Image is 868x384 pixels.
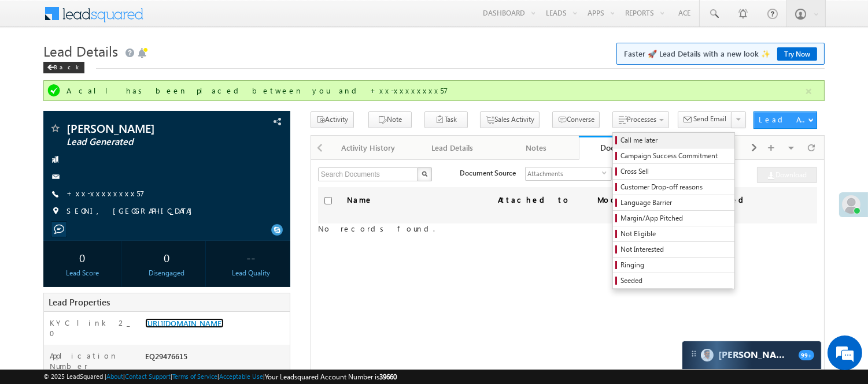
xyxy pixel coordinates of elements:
[526,167,602,180] span: Attachments
[613,211,734,226] a: Margin/App Pitched
[20,61,49,76] img: d_60004797649_company_0_60004797649
[368,111,412,128] button: Note
[318,167,419,181] input: Search Documents
[341,195,379,204] span: Name
[757,167,817,183] a: Download
[46,247,118,268] div: 0
[219,372,263,380] a: Acceptable Use
[326,136,410,160] a: Activity History
[67,122,220,134] span: [PERSON_NAME]
[420,141,484,155] div: Lead Details
[754,111,817,129] button: Lead Actions
[579,136,663,160] a: Documents
[620,275,730,286] span: Seeded
[627,115,656,124] span: Processes
[67,85,804,96] div: A call has been placed between you and +xx-xxxxxxxx57
[43,61,90,71] a: Back
[612,111,669,128] button: Processes
[613,258,734,273] a: Ringing
[49,296,110,308] span: Lead Properties
[43,371,397,382] span: © 2025 LeadSquared | | | | |
[318,223,817,234] label: No records found.
[50,351,133,371] label: Application Number
[620,182,730,192] span: Customer Drop-off reasons
[324,197,332,204] input: Check all records
[494,136,578,160] a: Notes
[620,229,730,239] span: Not Eligible
[613,148,734,163] a: Campaign Success Commitment
[613,195,734,210] a: Language Barrier
[43,62,84,73] div: Back
[125,372,171,380] a: Contact Support
[597,195,683,204] span: Modified On
[602,170,611,176] span: select
[613,273,734,288] a: Seeded
[157,299,210,315] em: Start Chat
[620,135,730,146] span: Call me later
[624,48,817,59] span: Faster 🚀 Lead Details with a new look ✨
[145,318,224,328] a: [URL][DOMAIN_NAME]
[777,47,817,61] a: Try Now
[215,247,287,268] div: --
[620,244,730,255] span: Not Interested
[718,349,793,360] span: Carter
[682,341,822,370] div: carter-dragCarter[PERSON_NAME]99+
[43,42,118,60] span: Lead Details
[50,318,133,338] label: KYC link 2_0
[67,206,198,217] span: SEONI, [GEOGRAPHIC_DATA]
[379,372,397,381] span: 39660
[620,260,730,270] span: Ringing
[190,6,217,33] div: Minimize live chat window
[335,141,400,155] div: Activity History
[172,372,217,380] a: Terms of Service
[424,111,468,128] button: Task
[678,111,732,128] button: Send Email
[759,114,808,125] div: Lead Actions
[460,167,516,178] div: Document Source
[411,136,494,160] a: Lead Details
[552,111,600,128] button: Converse
[620,213,730,223] span: Margin/App Pitched
[67,136,220,148] span: Lead Generated
[613,133,734,148] a: Call me later
[504,141,568,155] div: Notes
[620,166,730,177] span: Cross Sell
[311,111,354,128] button: Activity
[498,195,576,204] span: Attached to
[46,268,118,278] div: Lead Score
[701,349,714,361] img: Carter
[689,349,699,359] img: carter-drag
[613,242,734,257] a: Not Interested
[694,114,727,124] span: Send Email
[67,188,145,198] a: +xx-xxxxxxxx57
[620,151,730,161] span: Campaign Success Commitment
[215,268,287,278] div: Lead Quality
[613,180,734,195] a: Customer Drop-off reasons
[265,372,397,381] span: Your Leadsquared Account Number is
[422,171,427,177] img: Search
[613,164,734,179] a: Cross Sell
[60,61,194,76] div: Chat with us now
[588,142,654,153] div: Documents
[131,268,202,278] div: Disengaged
[480,111,540,128] button: Sales Activity
[106,372,123,380] a: About
[613,226,734,241] a: Not Eligible
[142,351,290,367] div: EQ29476615
[15,107,211,290] textarea: Type your message and hit 'Enter'
[131,247,202,268] div: 0
[620,197,730,208] span: Language Barrier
